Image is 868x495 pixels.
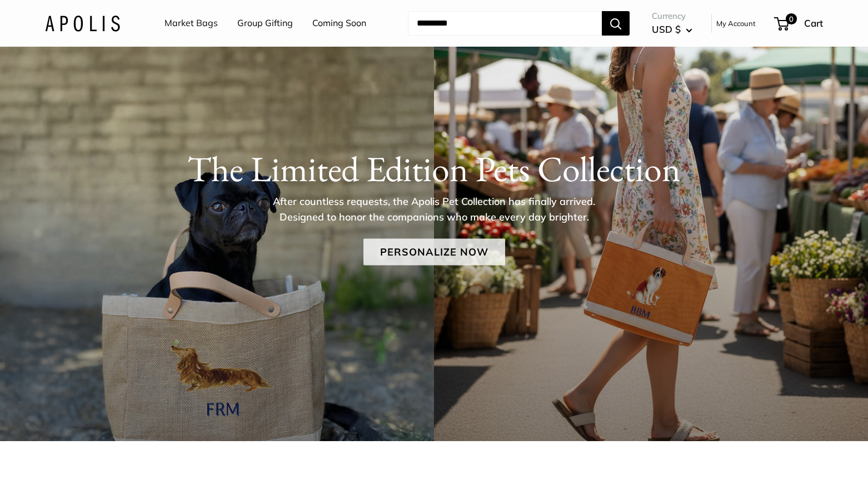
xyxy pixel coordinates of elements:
[45,15,120,31] img: Apolis
[804,17,823,29] span: Cart
[237,15,293,32] a: Group Gifting
[786,13,797,24] span: 0
[602,11,630,36] button: Search
[253,194,615,225] p: After countless requests, the Apolis Pet Collection has finally arrived. Designed to honor the co...
[408,11,602,36] input: Search...
[652,21,692,38] button: USD $
[312,15,366,32] a: Coming Soon
[164,15,218,32] a: Market Bags
[716,17,756,30] a: My Account
[652,8,692,24] span: Currency
[652,23,681,35] span: USD $
[775,14,823,32] a: 0 Cart
[363,239,505,266] a: Personalize Now
[45,148,823,190] h1: The Limited Edition Pets Collection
